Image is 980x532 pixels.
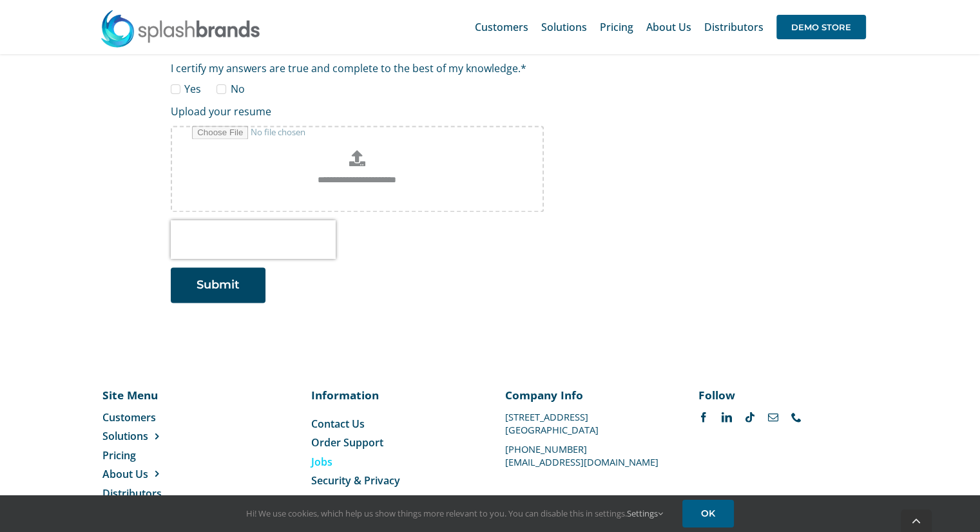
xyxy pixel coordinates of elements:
span: Solutions [102,428,148,442]
span: Customers [475,22,528,32]
a: linkedin [722,412,732,422]
span: Distributors [704,22,764,32]
a: tiktok [745,412,755,422]
a: Customers [102,410,207,424]
span: Distributors [102,486,162,500]
a: Pricing [600,6,633,48]
span: Solutions [541,22,587,32]
span: Customers [102,410,156,424]
p: Information [311,386,475,402]
nav: Menu [311,416,475,488]
span: Order Support [311,435,383,449]
span: Contact Us [311,416,365,430]
label: Yes [171,82,201,96]
span: Hi! We use cookies, which help us show things more relevant to you. You can disable this in setti... [246,508,663,519]
a: Jobs [311,454,475,468]
nav: Main Menu Sticky [475,6,866,48]
label: Upload your resume [171,104,271,119]
a: Customers [475,6,528,48]
span: Submit [197,278,240,292]
a: Settings [627,508,663,519]
p: Site Menu [102,386,207,402]
a: Security & Privacy [311,473,475,487]
img: SplashBrands.com Logo [100,9,261,48]
label: No [216,82,244,96]
a: About Us [102,466,207,480]
a: Order Support [311,435,475,449]
button: Submit [171,267,265,303]
p: Company Info [505,386,669,402]
span: About Us [102,466,148,480]
span: I certify my answers are true and complete to the best of my knowledge. [171,61,526,75]
span: DEMO STORE [776,15,866,39]
a: mail [768,412,778,422]
a: Solutions [102,428,207,442]
span: About Us [646,22,691,32]
nav: Menu [102,410,207,500]
iframe: reCAPTCHA [171,220,336,259]
span: Jobs [311,454,332,468]
a: Contact Us [311,416,475,430]
a: Pricing [102,448,207,462]
abbr: Please select exactly 1 checkbox from this field. [521,61,526,75]
p: Follow [698,386,862,402]
a: facebook [698,412,709,422]
span: Security & Privacy [311,473,400,487]
span: Pricing [600,22,633,32]
span: Pricing [102,448,136,462]
a: OK [682,500,734,527]
a: phone [791,412,802,422]
a: DEMO STORE [776,6,866,48]
a: Distributors [102,486,207,500]
a: Distributors [704,6,764,48]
